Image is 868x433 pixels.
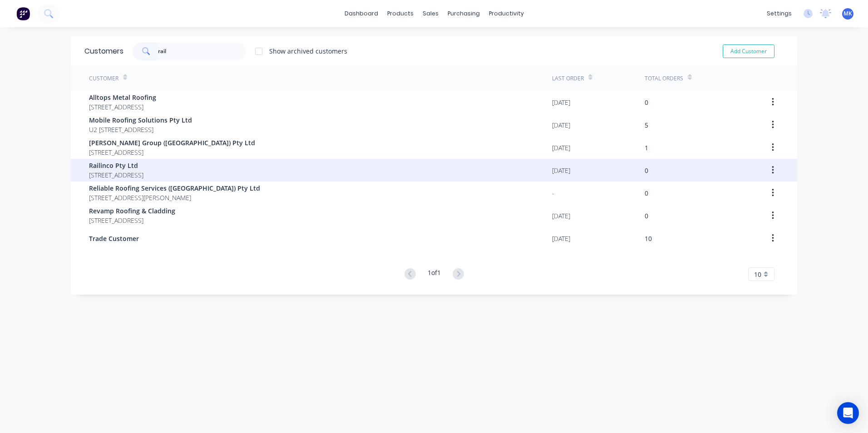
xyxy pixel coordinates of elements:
div: 0 [645,188,648,198]
span: [PERSON_NAME] Group ([GEOGRAPHIC_DATA]) Pty Ltd [89,138,255,148]
div: Show archived customers [269,46,347,56]
span: MK [843,10,852,18]
div: 0 [645,211,648,221]
div: Customers [84,46,123,57]
div: purchasing [443,7,484,20]
div: 1 of 1 [428,268,441,281]
div: 0 [645,166,648,175]
span: Reliable Roofing Services ([GEOGRAPHIC_DATA]) Pty Ltd [89,183,260,193]
div: 5 [645,120,648,130]
span: Mobile Roofing Solutions Pty Ltd [89,115,192,125]
div: [DATE] [552,98,570,107]
div: 1 [645,143,648,153]
div: sales [418,7,443,20]
span: [STREET_ADDRESS] [89,148,255,157]
span: [STREET_ADDRESS][PERSON_NAME] [89,193,260,202]
div: 10 [645,234,652,243]
div: Total Orders [645,74,683,83]
span: Alltops Metal Roofing [89,93,156,102]
div: - [552,188,554,198]
div: [DATE] [552,166,570,175]
div: [DATE] [552,143,570,153]
div: 0 [645,98,648,107]
span: Revamp Roofing & Cladding [89,206,175,216]
button: Add Customer [723,44,774,58]
div: [DATE] [552,211,570,221]
span: [STREET_ADDRESS] [89,102,156,112]
a: dashboard [340,7,383,20]
div: products [383,7,418,20]
div: Last Order [552,74,584,83]
div: [DATE] [552,234,570,243]
span: 10 [754,270,761,279]
span: Trade Customer [89,234,139,243]
span: [STREET_ADDRESS] [89,170,143,180]
div: Open Intercom Messenger [837,402,859,424]
span: [STREET_ADDRESS] [89,216,175,225]
div: settings [762,7,796,20]
div: Customer [89,74,118,83]
img: Factory [16,7,30,20]
span: U2 [STREET_ADDRESS] [89,125,192,134]
input: Search customers... [158,42,247,60]
span: Railinco Pty Ltd [89,161,143,170]
div: productivity [484,7,528,20]
div: [DATE] [552,120,570,130]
